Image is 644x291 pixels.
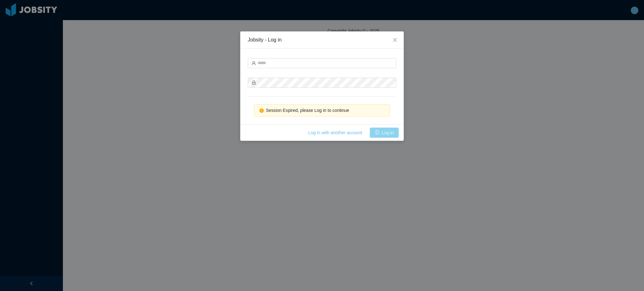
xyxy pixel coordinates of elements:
[392,37,397,42] i: icon: close
[303,128,367,138] button: Log in with another account
[252,61,256,65] i: icon: user
[252,80,256,85] i: icon: lock
[266,108,349,113] span: Session Expired, please Log in to continue
[370,128,399,138] button: icon: loginLog in
[248,36,396,43] div: Jobsity - Log in
[259,108,264,113] i: icon: exclamation-circle
[386,31,404,49] button: Close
